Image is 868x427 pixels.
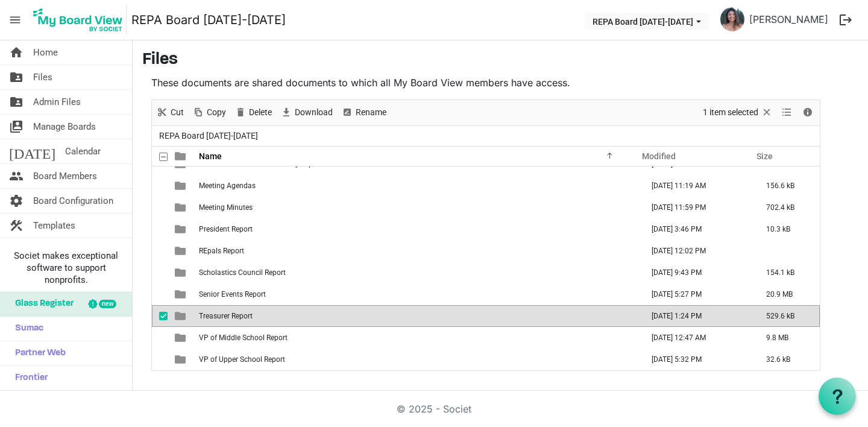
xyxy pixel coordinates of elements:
td: checkbox [152,240,168,262]
button: logout [833,7,858,33]
td: checkbox [152,218,168,240]
div: Download [276,100,337,125]
span: Copy [206,105,227,120]
span: Treasurer Report [199,312,253,320]
td: Treasurer Report is template cell column header Name [195,305,639,327]
td: 702.4 kB is template cell column header Size [753,197,820,218]
span: Environmental & Sustainability Report [199,160,322,168]
span: Admin Files [33,90,81,114]
button: Selection [701,105,775,120]
td: 10.3 kB is template cell column header Size [753,218,820,240]
span: Home [33,40,58,65]
td: 32.6 kB is template cell column header Size [753,349,820,370]
span: Frontier [9,366,48,390]
a: My Board View Logo [30,5,131,35]
td: August 20, 2025 3:46 PM column header Modified [639,218,753,240]
td: checkbox [152,262,168,283]
span: Partner Web [9,341,66,365]
span: Senior Events Report [199,290,266,299]
button: Rename [339,105,389,120]
td: Senior Events Report is template cell column header Name [195,283,639,305]
span: Meeting Minutes [199,203,253,212]
span: home [9,40,24,65]
a: [PERSON_NAME] [744,7,833,31]
td: checkbox [152,349,168,370]
span: Templates [33,213,75,238]
div: View [777,100,797,125]
button: Copy [190,105,228,120]
button: Download [278,105,335,120]
span: Societ makes exceptional software to support nonprofits. [5,250,127,286]
td: checkbox [152,305,168,327]
span: people [9,164,24,188]
button: Delete [233,105,274,120]
img: My Board View Logo [30,5,127,35]
td: 154.1 kB is template cell column header Size [753,262,820,283]
span: Rename [354,105,388,120]
td: checkbox [152,283,168,305]
td: is template cell column header type [168,349,195,370]
span: Scholastics Council Report [199,268,286,277]
td: September 18, 2025 11:59 PM column header Modified [639,197,753,218]
span: President Report [199,225,253,233]
a: REPA Board [DATE]-[DATE] [131,8,286,32]
span: Manage Boards [33,115,96,139]
div: Details [797,100,818,125]
span: Board Members [33,164,97,188]
td: 156.6 kB is template cell column header Size [753,175,820,197]
span: folder_shared [9,90,24,114]
td: August 15, 2025 12:02 PM column header Modified [639,240,753,262]
button: Details [800,105,816,120]
span: Download [294,105,334,120]
div: Cut [152,100,188,125]
td: August 22, 2025 12:47 AM column header Modified [639,327,753,349]
span: Name [199,151,222,161]
span: switch_account [9,115,24,139]
div: Delete [230,100,276,125]
td: checkbox [152,197,168,218]
td: August 25, 2025 9:43 PM column header Modified [639,262,753,283]
td: checkbox [152,327,168,349]
span: REpals Report [199,247,244,255]
span: [DATE] [9,139,55,163]
td: is template cell column header type [168,262,195,283]
span: menu [4,8,27,31]
div: Rename [337,100,391,125]
td: is template cell column header Size [753,240,820,262]
span: Board Configuration [33,189,113,213]
span: VP of Middle School Report [199,334,288,342]
div: Clear selection [699,100,777,125]
td: October 06, 2025 5:32 PM column header Modified [639,349,753,370]
td: Meeting Minutes is template cell column header Name [195,197,639,218]
div: Copy [188,100,230,125]
td: August 25, 2025 11:19 AM column header Modified [639,175,753,197]
span: 1 item selected [702,105,759,120]
span: VP of Upper School Report [199,355,285,364]
button: Cut [154,105,186,120]
td: VP of Upper School Report is template cell column header Name [195,349,639,370]
span: folder_shared [9,65,24,89]
p: These documents are shared documents to which all My Board View members have access. [151,75,820,90]
td: is template cell column header type [168,240,195,262]
span: Cut [169,105,185,120]
span: construction [9,213,24,238]
span: Modified [642,151,676,161]
td: REpals Report is template cell column header Name [195,240,639,262]
td: is template cell column header type [168,218,195,240]
td: is template cell column header type [168,305,195,327]
td: Meeting Agendas is template cell column header Name [195,175,639,197]
span: Meeting Agendas [199,182,256,190]
td: October 06, 2025 1:24 PM column header Modified [639,305,753,327]
td: August 25, 2025 5:27 PM column header Modified [639,283,753,305]
td: 9.8 MB is template cell column header Size [753,327,820,349]
td: checkbox [152,175,168,197]
img: YcOm1LtmP80IA-PKU6h1PJ--Jn-4kuVIEGfr0aR6qQTzM5pdw1I7-_SZs6Ee-9uXvl2a8gAPaoRLVNHcOWYtXg_thumb.png [720,7,744,31]
span: Sumac [9,317,43,341]
td: Scholastics Council Report is template cell column header Name [195,262,639,283]
span: Delete [248,105,273,120]
td: is template cell column header type [168,283,195,305]
div: new [99,300,116,308]
span: REPA Board [DATE]-[DATE] [157,128,260,144]
td: President Report is template cell column header Name [195,218,639,240]
td: 20.9 MB is template cell column header Size [753,283,820,305]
